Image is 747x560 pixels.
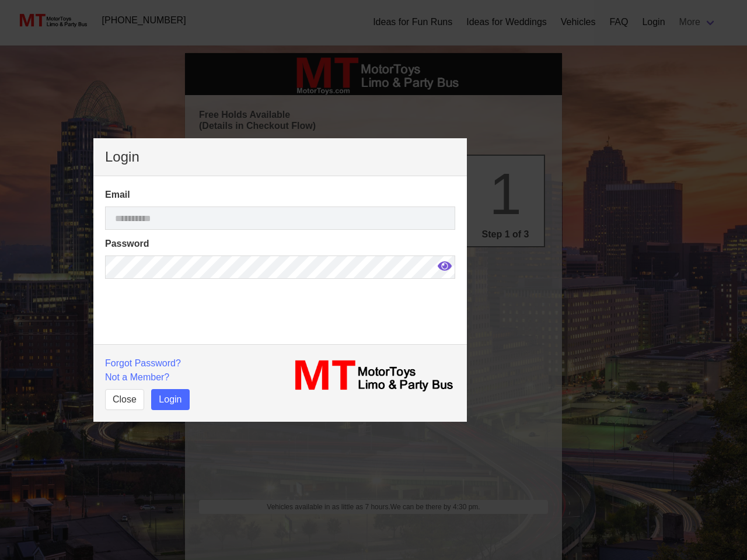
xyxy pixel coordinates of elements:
[105,372,169,382] a: Not a Member?
[287,356,455,395] img: MT_logo_name.png
[105,358,181,368] a: Forgot Password?
[105,286,282,373] iframe: reCAPTCHA
[105,188,455,202] label: Email
[151,389,189,410] button: Login
[105,389,144,410] button: Close
[105,150,455,164] p: Login
[105,237,455,251] label: Password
